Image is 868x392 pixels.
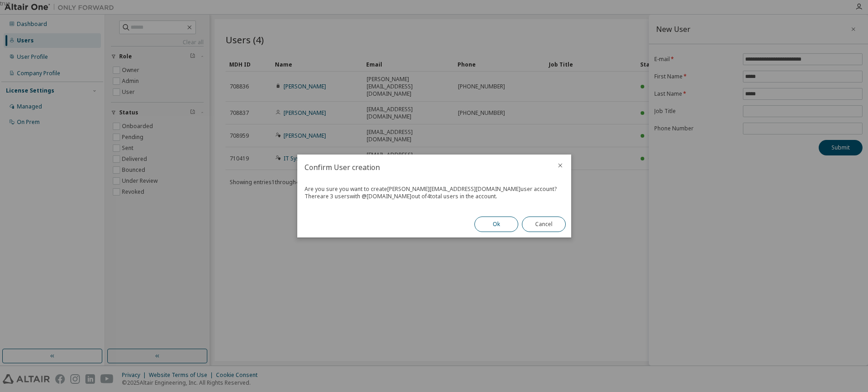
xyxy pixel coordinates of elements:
div: There are 3 users with @ [DOMAIN_NAME] out of 4 total users in the account. [305,193,564,200]
button: Ok [474,217,518,232]
button: Cancel [522,217,566,232]
div: Are you sure you want to create [PERSON_NAME][EMAIL_ADDRESS][DOMAIN_NAME] user account? [305,186,564,193]
h2: Confirm User creation [297,155,549,180]
button: close [557,162,564,169]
